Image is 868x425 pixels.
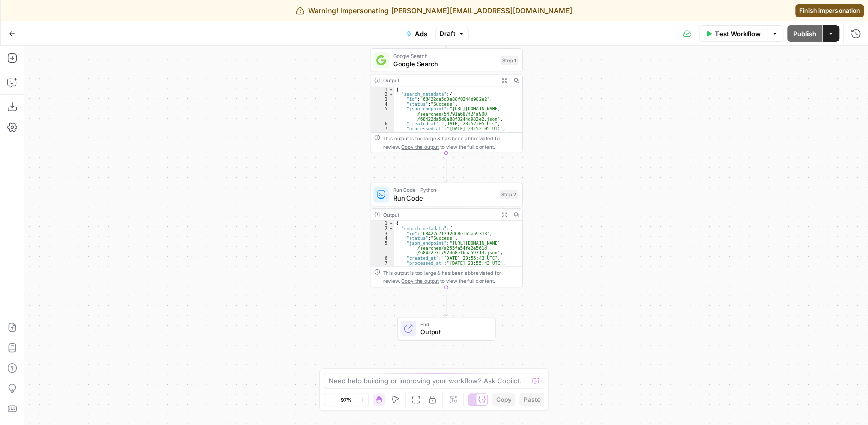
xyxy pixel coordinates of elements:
div: 8 [370,131,394,151]
span: Toggle code folding, rows 1 through 433 [388,221,394,226]
span: Ads [415,29,427,39]
span: Google Search [393,52,496,60]
div: Google SearchGoogle SearchStep 1Output{ "search_metadata":{ "id":"68422da5d0a88f0244d982e2", "sta... [370,48,522,153]
div: 1 [370,221,394,226]
g: Edge from step_1 to step_2 [445,153,448,182]
span: 97% [341,395,352,404]
div: Warning! Impersonating [PERSON_NAME][EMAIL_ADDRESS][DOMAIN_NAME] [296,6,572,16]
button: Paste [519,393,544,406]
span: Copy the output [401,144,439,150]
button: Ads [400,25,433,42]
button: Copy [492,393,515,406]
div: Run Code · PythonRun CodeStep 2Output{ "search_metadata":{ "id":"68422e7f792d68efb5a59313", "stat... [370,183,522,287]
span: Test Workflow [715,29,761,39]
div: 5 [370,107,394,122]
div: 2 [370,226,394,231]
button: Draft [435,27,469,40]
div: Step 1 [500,56,518,65]
span: Copy [496,395,511,404]
span: Draft [440,29,455,38]
div: Output [383,211,495,219]
div: 6 [370,256,394,261]
div: EndOutput [370,317,522,341]
span: End [420,320,487,328]
div: 4 [370,236,394,241]
div: 8 [370,265,394,290]
span: Publish [793,29,816,39]
g: Edge from start to step_1 [445,18,448,47]
button: Test Workflow [699,25,767,42]
span: Toggle code folding, rows 1 through 502 [388,87,394,92]
span: Copy the output [401,278,439,284]
div: 5 [370,241,394,256]
div: 3 [370,97,394,102]
span: Google Search [393,59,496,69]
span: Output [420,327,487,337]
button: Publish [787,25,822,42]
g: Edge from step_2 to end [445,287,448,316]
div: 1 [370,87,394,92]
span: Paste [523,395,540,404]
a: Finish impersonation [795,4,864,17]
div: 3 [370,231,394,236]
div: 4 [370,102,394,107]
span: Toggle code folding, rows 2 through 11 [388,226,394,231]
span: Finish impersonation [799,6,860,15]
span: Run Code [393,193,496,203]
div: Output [383,76,495,84]
div: 6 [370,122,394,127]
div: Step 2 [499,190,518,199]
div: 2 [370,92,394,97]
div: This output is too large & has been abbreviated for review. to view the full content. [383,135,518,151]
span: Toggle code folding, rows 2 through 11 [388,92,394,97]
span: Run Code · Python [393,186,496,194]
div: 7 [370,126,394,131]
div: 7 [370,261,394,266]
div: This output is too large & has been abbreviated for review. to view the full content. [383,269,518,285]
